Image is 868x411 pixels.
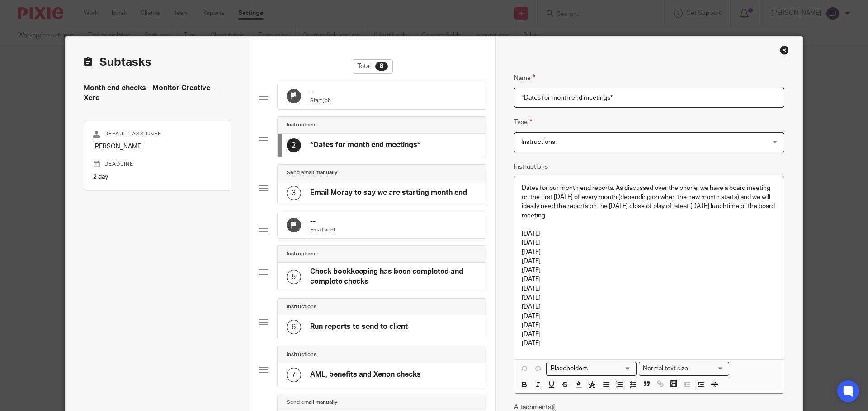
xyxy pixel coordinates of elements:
[514,73,535,83] label: Name
[310,370,421,379] h4: AML, benefits and Xenon checks
[93,172,222,181] p: 2 day
[287,169,337,176] h4: Send email manually
[546,362,637,376] div: Placeholders
[522,321,777,330] p: [DATE]
[310,322,408,332] h4: Run reports to send to client
[287,368,301,382] div: 7
[522,229,777,238] p: [DATE]
[353,59,393,74] div: Total
[522,312,777,321] p: [DATE]
[522,293,777,302] p: [DATE]
[514,162,548,171] label: Instructions
[514,117,532,127] label: Type
[84,55,151,70] h2: Subtasks
[546,362,637,376] div: Search for option
[522,184,777,220] p: Dates for our month end reports. As discussed over the phone, we have a board meeting on the firs...
[641,364,690,374] span: Normal text size
[522,266,777,275] p: [DATE]
[522,339,777,348] p: [DATE]
[522,257,777,266] p: [DATE]
[287,138,301,152] div: 2
[310,188,467,198] h4: Email Moray to say we are starting month end
[287,186,301,200] div: 3
[522,238,777,247] p: [DATE]
[287,303,316,310] h4: Instructions
[547,364,631,374] input: Search for option
[521,139,555,145] span: Instructions
[522,275,777,284] p: [DATE]
[780,46,789,55] div: Close this dialog window
[375,62,388,71] div: 8
[522,330,777,339] p: [DATE]
[93,130,222,138] p: Default assignee
[522,284,777,293] p: [DATE]
[287,250,316,258] h4: Instructions
[639,362,729,376] div: Text styles
[287,121,316,129] h4: Instructions
[287,270,301,284] div: 5
[287,351,316,358] h4: Instructions
[93,142,222,151] p: [PERSON_NAME]
[93,161,222,168] p: Deadline
[691,364,724,374] input: Search for option
[84,83,231,103] h4: Month end checks - Monitor Creative - Xero
[287,320,301,334] div: 6
[639,362,729,376] div: Search for option
[310,88,331,97] h4: --
[287,399,337,406] h4: Send email manually
[310,217,335,226] h4: --
[310,267,477,286] h4: Check bookkeeping has been completed and complete checks
[310,140,420,150] h4: *Dates for month end meetings*
[310,97,331,104] p: Start job
[522,248,777,257] p: [DATE]
[310,226,335,234] p: Email sent
[522,302,777,311] p: [DATE]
